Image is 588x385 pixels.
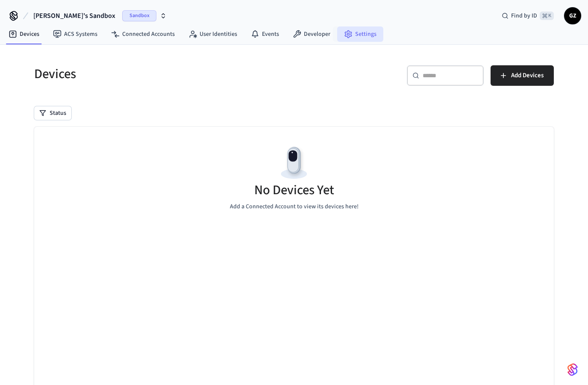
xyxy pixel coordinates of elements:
a: ACS Systems [46,26,104,42]
div: Find by ID⌘ K [495,8,561,23]
button: Add Devices [491,65,554,86]
h5: No Devices Yet [254,181,334,199]
button: GZ [564,7,581,24]
a: Devices [2,26,46,42]
span: ⌘ K [540,12,554,20]
img: Devices Empty State [275,144,313,182]
span: Sandbox [122,10,156,21]
span: GZ [565,8,580,23]
button: Status [34,106,71,120]
a: Connected Accounts [104,26,182,42]
img: SeamLogoGradient.69752ec5.svg [567,363,578,376]
a: Developer [286,26,337,42]
h5: Devices [34,65,289,83]
span: Add Devices [511,70,544,81]
a: User Identities [182,26,244,42]
p: Add a Connected Account to view its devices here! [230,202,359,211]
span: [PERSON_NAME]'s Sandbox [33,11,115,21]
a: Events [244,26,286,42]
span: Find by ID [511,12,537,20]
a: Settings [337,26,383,42]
